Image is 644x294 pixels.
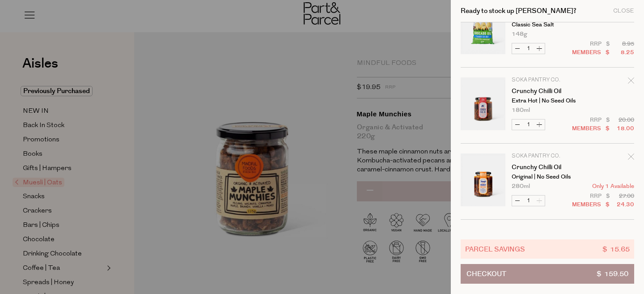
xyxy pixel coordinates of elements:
div: Remove Popcorn Multi-Pack [628,228,634,240]
a: Crunchy Chilli Oil [512,164,581,170]
span: Only 1 Available [592,183,634,189]
span: Checkout [466,264,506,283]
p: Soka Pantry Co. [512,77,581,83]
span: 280ml [512,183,530,189]
input: QTY Avocado Oil Canyon Cut [523,43,534,54]
input: QTY Crunchy Chilli Oil [523,196,534,206]
p: Extra Hot | No Seed Oils [512,98,581,104]
p: Original | No Seed Oils [512,174,581,180]
a: Crunchy Chilli Oil [512,88,581,94]
input: QTY Crunchy Chilli Oil [523,119,534,130]
div: Remove Crunchy Chilli Oil [628,152,634,164]
span: 148g [512,31,527,37]
span: $ 15.65 [602,244,630,254]
h2: Ready to stock up [PERSON_NAME]? [461,8,576,14]
span: 180ml [512,107,530,113]
p: Soka Pantry Co. [512,153,581,159]
span: $ 159.50 [597,264,628,283]
div: Close [613,8,634,14]
p: Classic Sea Salt [512,22,581,28]
button: Checkout$ 159.50 [461,264,634,284]
div: Remove Crunchy Chilli Oil [628,76,634,88]
span: Parcel Savings [465,244,525,254]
